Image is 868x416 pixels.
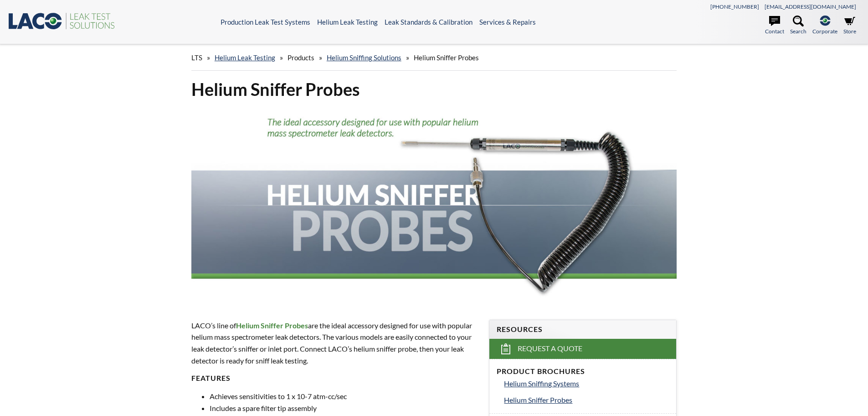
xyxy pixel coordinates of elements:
a: [EMAIL_ADDRESS][DOMAIN_NAME] [765,3,856,10]
li: Includes a spare filter tip assembly [210,402,478,414]
a: Helium Leak Testing [215,53,275,62]
p: LACO’s line of are the ideal accessory designed for use with popular helium mass spectrometer lea... [191,320,478,366]
span: Helium Sniffer Probes [236,321,308,330]
a: Helium Leak Testing [317,18,378,26]
span: LTS [191,53,202,62]
a: Helium Sniffer Probes [504,394,669,406]
a: Search [790,16,806,36]
a: Store [843,16,856,36]
h4: Product Brochures [497,367,669,376]
span: Products [288,53,314,62]
a: Services & Repairs [479,18,536,26]
a: Contact [765,16,784,36]
img: Helium Sniffer Probe header [191,108,677,302]
a: Helium Sniffing Systems [504,378,669,390]
a: Leak Standards & Calibration [385,18,473,26]
li: Achieves sensitivities to 1 x 10-7 atm-cc/sec [210,390,478,402]
span: Helium Sniffer Probes [414,53,479,62]
span: Helium Sniffing Systems [504,379,579,388]
a: Production Leak Test Systems [221,18,310,26]
a: [PHONE_NUMBER] [710,3,759,10]
span: Request a Quote [518,344,582,353]
a: Helium Sniffing Solutions [327,53,401,62]
span: Corporate [812,27,837,36]
h1: Helium Sniffer Probes [191,78,677,100]
a: Request a Quote [489,339,676,359]
h4: Features [191,374,478,383]
div: » » » » [191,45,677,71]
h4: Resources [497,325,669,334]
span: Helium Sniffer Probes [504,395,572,404]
